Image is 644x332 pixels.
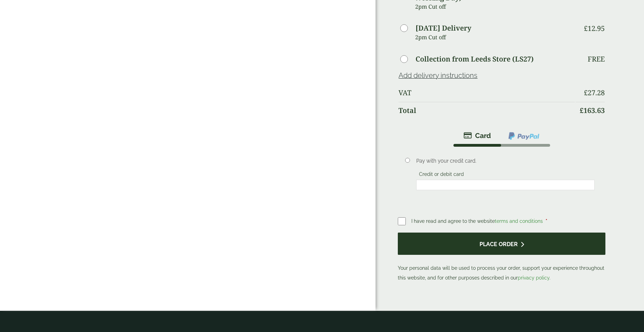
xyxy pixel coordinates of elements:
[584,88,588,97] span: £
[464,131,491,140] img: stripe.png
[518,275,549,281] a: privacy policy
[418,182,593,188] iframe: Secure card payment input frame
[584,24,605,33] bdi: 12.95
[415,1,575,12] p: 2pm Cut off
[398,233,605,283] p: Your personal data will be used to process your order, support your experience throughout this we...
[584,24,588,33] span: £
[580,106,583,115] span: £
[508,131,540,140] img: ppcp-gateway.png
[399,71,477,80] a: Add delivery instructions
[584,88,605,97] bdi: 27.28
[399,102,575,119] th: Total
[580,106,605,115] bdi: 163.63
[416,25,471,32] label: [DATE] Delivery
[416,56,534,63] label: Collection from Leeds Store (LS27)
[546,218,547,224] abbr: required
[398,233,605,255] button: Place order
[399,84,575,101] th: VAT
[495,218,543,224] a: terms and conditions
[411,218,544,224] span: I have read and agree to the website
[416,171,467,179] label: Credit or debit card
[415,32,575,42] p: 2pm Cut off
[416,157,595,165] p: Pay with your credit card.
[588,55,605,63] p: Free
